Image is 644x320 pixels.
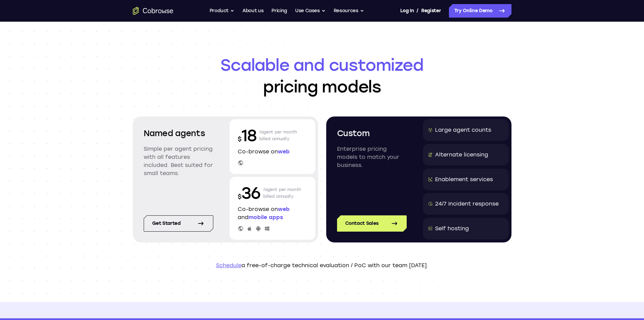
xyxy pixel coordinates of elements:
div: Alternate licensing [435,151,488,159]
p: Simple per agent pricing with all features included. Best suited for small teams. [144,145,213,177]
button: Product [210,4,235,18]
span: / [416,7,419,15]
h2: Custom [337,127,407,140]
p: 36 [238,182,261,204]
p: a free-of-charge technical evaluation / PoC with our team [DATE]. [133,261,511,270]
a: Get started [144,215,213,232]
a: Schedule [216,262,241,269]
div: Enablement services [435,175,493,184]
a: Contact Sales [337,215,407,232]
button: Use Cases [295,4,326,18]
h2: Named agents [144,127,213,140]
p: Co-browse on and [238,205,307,221]
a: Register [421,4,441,18]
span: Scalable and customized [133,54,511,76]
a: Go to the home page [133,7,173,15]
div: 24/7 Incident response [435,200,499,208]
div: Large agent counts [435,126,491,134]
p: /agent per month billed annually [259,125,297,146]
a: Log In [400,4,414,18]
span: $ [238,135,242,143]
span: web [278,148,290,155]
span: mobile apps [248,214,283,220]
p: 18 [238,125,257,146]
div: Self hosting [435,225,469,233]
a: Try Online Demo [449,4,511,18]
p: /agent per month billed annually [263,182,301,204]
button: Resources [334,4,364,18]
h1: pricing models [133,54,511,98]
span: web [278,206,290,212]
p: Co-browse on [238,148,307,156]
p: Enterprise pricing models to match your business. [337,145,407,169]
span: $ [238,193,242,200]
a: Pricing [271,4,287,18]
a: About us [242,4,263,18]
